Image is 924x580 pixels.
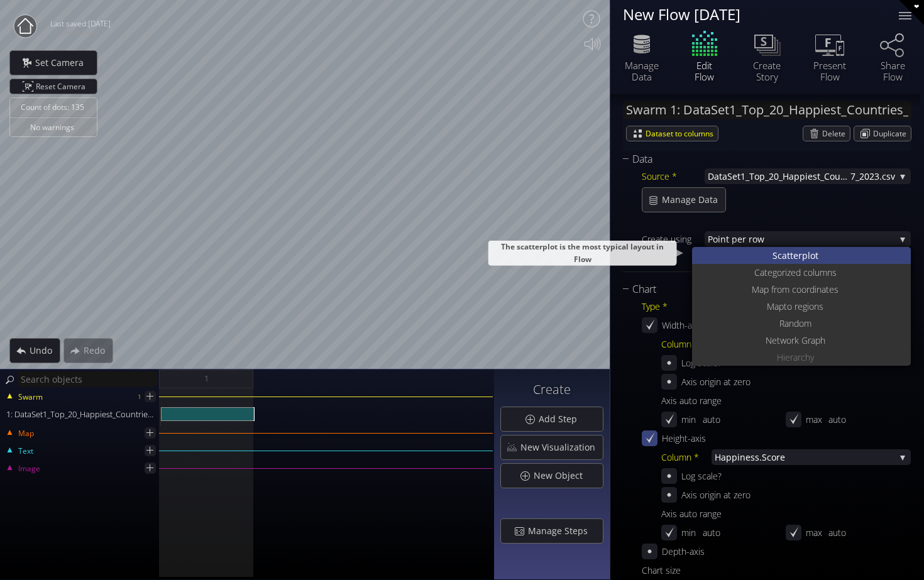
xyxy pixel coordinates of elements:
input: Search objects [18,371,157,387]
div: auto [828,412,911,427]
div: 1: DataSet1_Top_20_Happiest_Countries_2017_2023.csv [1,407,160,421]
div: Share Flow [871,60,915,82]
span: Poi [708,231,720,247]
div: Axis auto range [661,506,911,522]
div: Column * [661,449,712,465]
div: Axis origin at zero [681,374,751,390]
div: Type * [642,298,692,314]
span: y [810,349,814,366]
span: Duplicate [873,126,911,141]
div: 1 [138,389,141,405]
span: Undo [29,344,60,357]
span: ndom [789,315,811,332]
div: Present Flow [808,60,852,82]
span: nt per row [720,231,895,247]
span: to regions [784,298,823,315]
div: Source * [642,168,705,184]
span: Reset Camera [36,79,90,94]
span: catterplot [778,247,818,264]
span: Manage Data [661,194,725,206]
span: Map [767,298,784,315]
div: min [681,525,696,540]
span: ed columns [791,264,837,281]
h3: Create [500,383,603,397]
span: Manage Steps [527,525,595,537]
div: Height-axis [662,430,725,446]
span: New Object [533,469,590,482]
div: max [806,412,822,427]
div: auto [828,525,911,540]
div: Log scale? [681,355,722,371]
span: Hierarch [777,349,810,366]
div: auto [703,412,786,427]
div: Depth-axis [662,544,725,559]
span: Image [18,463,40,474]
span: S [773,247,778,264]
div: Create Story [745,60,789,82]
div: Using meters [642,562,911,578]
span: 1 [204,371,209,386]
span: Net [766,332,780,349]
div: Data [623,151,896,167]
span: Add Step [538,413,585,425]
span: Text [18,446,33,457]
div: max [806,525,822,540]
span: 7_2023.csv [850,168,895,184]
span: Happi [715,449,740,465]
div: min [681,412,696,427]
div: Width-axis [662,317,725,333]
span: Ra [779,315,789,332]
span: Swarm [18,391,43,403]
div: Axis origin at zero [681,487,751,503]
div: Column * [661,336,712,352]
span: Set Camera [35,57,91,69]
span: Map from c [752,281,796,298]
span: ness.Score [740,449,895,465]
span: work Graph [780,332,825,349]
div: Chart [623,282,896,297]
span: Dataset to columns [646,126,718,141]
div: New Flow [DATE] [623,6,883,22]
span: New Visualization [520,441,603,454]
span: Categoriz [754,264,791,281]
div: Create using [642,231,705,247]
div: Axis auto range [661,393,911,408]
div: auto [703,525,786,540]
span: Delete [822,126,850,141]
span: DataSet1_Top_20_Happiest_Countries_201 [708,168,850,184]
span: oordinates [796,281,839,298]
span: Map [18,428,34,439]
div: Manage Data [620,60,664,82]
div: Log scale? [681,468,722,484]
div: Undo action [9,338,60,363]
